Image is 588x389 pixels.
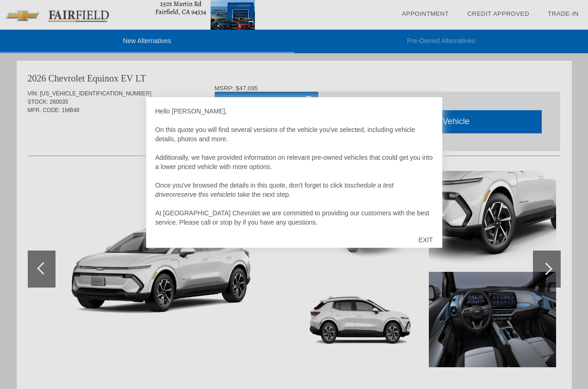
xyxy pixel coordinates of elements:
[402,10,449,17] a: Appointment
[467,10,529,17] a: Credit Approved
[155,107,433,227] div: Hello [PERSON_NAME], On this quote you will find several versions of the vehicle you've selected,...
[155,182,394,198] em: schedule a test drive
[175,191,230,198] em: reserve this vehicle
[409,226,442,254] div: EXIT
[548,10,579,17] a: Trade-In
